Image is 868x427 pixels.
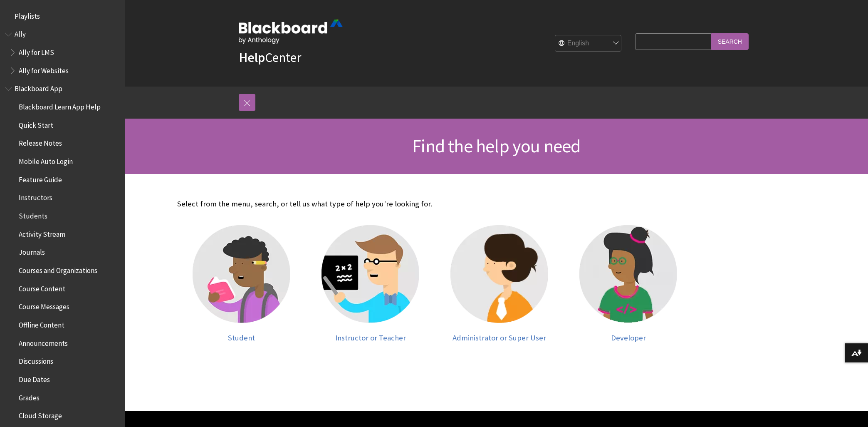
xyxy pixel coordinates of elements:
[19,246,45,257] span: Journals
[19,137,62,148] span: Release Notes
[19,391,40,402] span: Grades
[193,225,290,323] img: Student
[335,333,406,343] span: Instructor or Teacher
[19,118,53,129] span: Quick Start
[15,27,26,39] span: Ally
[15,9,40,20] span: Playlists
[19,191,52,202] span: Instructors
[19,282,65,293] span: Course Content
[19,263,97,275] span: Courses and Organizations
[19,209,47,220] span: Students
[555,35,622,52] select: Site Language Selector
[19,372,50,384] span: Due Dates
[19,354,53,365] span: Discussions
[19,173,62,184] span: Feature Guide
[611,333,646,343] span: Developer
[5,27,120,78] nav: Book outline for Anthology Ally Help
[19,336,68,348] span: Announcements
[19,100,101,111] span: Blackboard Learn App Help
[19,64,69,75] span: Ally for Websites
[239,49,301,66] a: HelpCenter
[19,154,73,166] span: Mobile Auto Login
[5,9,120,23] nav: Book outline for Playlists
[239,49,265,66] strong: Help
[321,225,419,323] img: Instructor
[19,300,69,311] span: Course Messages
[19,45,54,57] span: Ally for LMS
[572,225,685,342] a: Developer
[19,227,65,238] span: Activity Stream
[453,333,546,343] span: Administrator or Super User
[177,199,693,209] p: Select from the menu, search, or tell us what type of help you're looking for.
[228,333,255,343] span: Student
[314,225,427,342] a: Instructor Instructor or Teacher
[19,409,62,420] span: Cloud Storage
[15,82,62,93] span: Blackboard App
[450,225,548,323] img: Administrator
[239,20,343,44] img: Blackboard by Anthology
[443,225,556,342] a: Administrator Administrator or Super User
[711,33,749,50] input: Search
[19,318,64,329] span: Offline Content
[412,134,580,157] span: Find the help you need
[185,225,298,342] a: Student Student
